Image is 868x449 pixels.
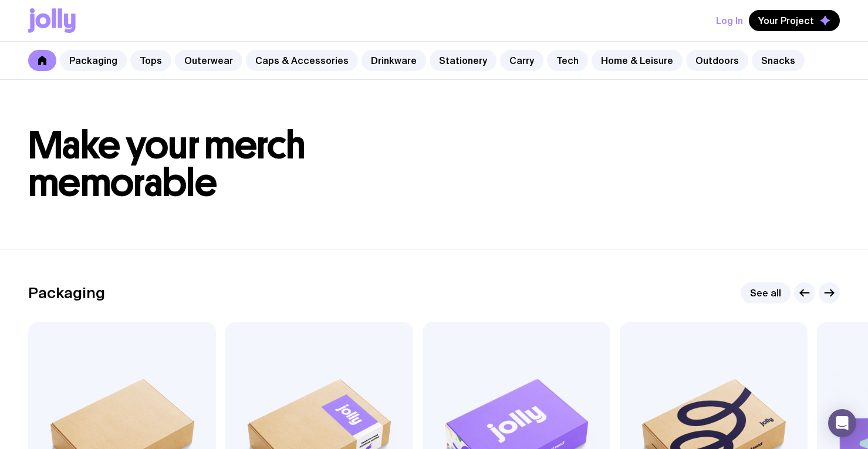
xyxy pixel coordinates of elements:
a: See all [741,282,791,303]
a: Home & Leisure [592,50,683,71]
a: Snacks [752,50,805,71]
a: Outerwear [175,50,242,71]
button: Log In [716,10,743,31]
a: Outdoors [686,50,748,71]
span: Your Project [758,15,814,26]
span: Make your merch memorable [28,122,306,206]
a: Carry [500,50,543,71]
a: Drinkware [362,50,426,71]
button: Your Project [749,10,840,31]
div: Open Intercom Messenger [828,409,856,437]
a: Stationery [430,50,497,71]
a: Caps & Accessories [246,50,358,71]
a: Tech [547,50,588,71]
a: Packaging [60,50,127,71]
a: Tops [130,50,171,71]
h2: Packaging [28,284,105,302]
